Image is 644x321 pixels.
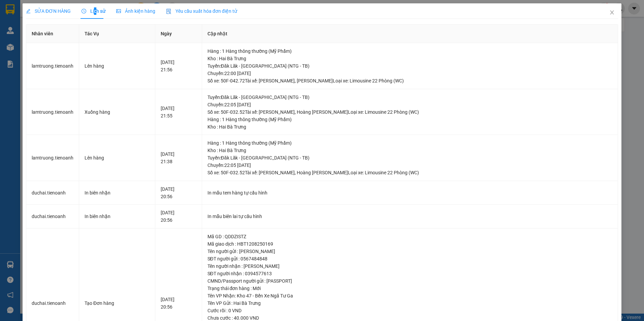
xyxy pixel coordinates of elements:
[85,213,150,220] div: In biên nhận
[207,116,612,123] div: Hàng : 1 Hàng thông thường (Mỹ Phẩm)
[609,10,615,15] span: close
[116,8,155,14] span: Ảnh kiện hàng
[207,233,612,240] div: Mã GD : QDDZISTZ
[207,270,612,277] div: SĐT người nhận : 0394577613
[26,135,79,181] td: lamtruong.tienoanh
[26,89,79,135] td: lamtruong.tienoanh
[26,25,79,43] th: Nhân viên
[161,185,196,200] div: [DATE] 20:56
[207,62,612,84] div: Tuyến : Đăk Lăk - [GEOGRAPHIC_DATA] (NTG - TB) Chuyến: 22:00 [DATE] Số xe: 50F-042.72 Tài xế: [PE...
[207,213,612,220] div: In mẫu biên lai tự cấu hình
[207,285,612,292] div: Trạng thái đơn hàng : Mới
[207,292,612,299] div: Tên VP Nhận: Kho 47 - Bến Xe Ngã Tư Ga
[26,9,31,13] span: edit
[207,255,612,262] div: SĐT người gửi : 0567484848
[207,240,612,248] div: Mã giao dịch : HBT1208250169
[85,299,150,307] div: Tạo Đơn hàng
[207,94,612,116] div: Tuyến : Đăk Lăk - [GEOGRAPHIC_DATA] (NTG - TB) Chuyến: 22:05 [DATE] Số xe: 50F-032.52 Tài xế: [PE...
[26,181,79,205] td: duchai.tienoanh
[82,8,105,14] span: Lịch sử
[202,25,618,43] th: Cập nhật
[166,8,237,14] span: Yêu cầu xuất hóa đơn điện tử
[26,205,79,228] td: duchai.tienoanh
[26,8,71,14] span: SỬA ĐƠN HÀNG
[161,150,196,165] div: [DATE] 21:38
[207,248,612,255] div: Tên người gửi : [PERSON_NAME]
[79,25,155,43] th: Tác Vụ
[85,154,150,162] div: Lên hàng
[85,189,150,197] div: In biên nhận
[207,277,612,285] div: CMND/Passport người gửi : [PASSPORT]
[26,43,79,89] td: lamtruong.tienoanh
[207,307,612,314] div: Cước rồi : 0 VND
[161,209,196,224] div: [DATE] 20:56
[207,55,612,62] div: Kho : Hai Bà Trưng
[85,108,150,116] div: Xuống hàng
[207,139,612,147] div: Hàng : 1 Hàng thông thường (Mỹ Phẩm)
[166,9,171,14] img: icon
[207,189,612,197] div: In mẫu tem hàng tự cấu hình
[207,147,612,154] div: Kho : Hai Bà Trưng
[85,62,150,70] div: Lên hàng
[161,296,196,311] div: [DATE] 20:56
[207,154,612,176] div: Tuyến : Đăk Lăk - [GEOGRAPHIC_DATA] (NTG - TB) Chuyến: 22:05 [DATE] Số xe: 50F-032.52 Tài xế: [PE...
[207,299,612,307] div: Tên VP Gửi : Hai Bà Trưng
[82,9,86,13] span: clock-circle
[161,105,196,119] div: [DATE] 21:55
[116,9,121,13] span: picture
[207,123,612,131] div: Kho : Hai Bà Trưng
[207,47,612,55] div: Hàng : 1 Hàng thông thường (Mỹ Phẩm)
[603,3,621,22] button: Close
[161,59,196,73] div: [DATE] 21:56
[207,262,612,270] div: Tên người nhận : [PERSON_NAME]
[155,25,202,43] th: Ngày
